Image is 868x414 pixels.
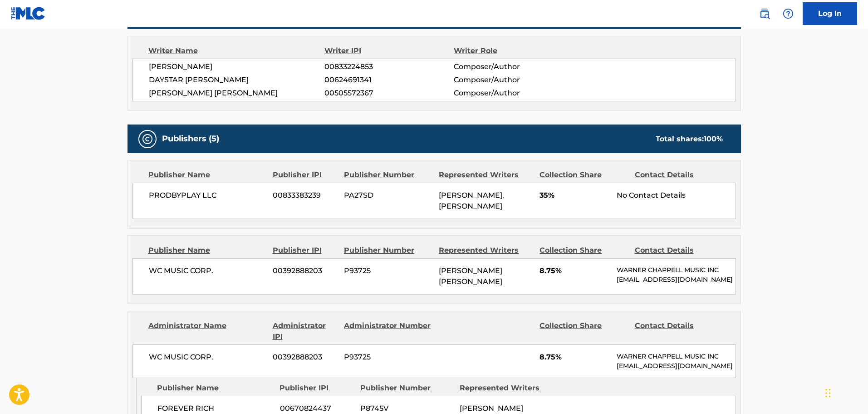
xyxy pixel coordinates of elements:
[149,352,266,363] span: WC MUSIC CORP.
[539,320,628,342] div: Collection Share
[439,245,533,256] div: Represented Writers
[617,352,735,361] p: WARNER CHAPPELL MUSIC INC
[162,134,219,144] h5: Publishers (5)
[783,8,794,19] img: help
[439,266,502,286] span: [PERSON_NAME] [PERSON_NAME]
[635,320,723,342] div: Contact Details
[324,75,453,85] span: 00624691341
[656,134,723,145] div: Total shares:
[439,191,504,210] span: [PERSON_NAME], [PERSON_NAME]
[635,170,723,180] div: Contact Details
[280,403,353,414] span: 00670824437
[148,170,266,180] div: Publisher Name
[779,5,797,23] div: Help
[344,190,432,201] span: PA27SD
[273,245,337,256] div: Publisher IPI
[454,75,571,85] span: Composer/Author
[454,61,571,72] span: Composer/Author
[273,170,337,180] div: Publisher IPI
[344,245,432,256] div: Publisher Number
[617,275,735,284] p: [EMAIL_ADDRESS][DOMAIN_NAME]
[755,5,774,23] a: Public Search
[273,352,337,363] span: 00392888203
[460,383,552,394] div: Represented Writers
[439,170,533,180] div: Represented Writers
[617,190,735,201] div: No Contact Details
[149,265,266,276] span: WC MUSIC CORP.
[142,134,153,145] img: Publishers
[539,170,628,180] div: Collection Share
[11,7,46,20] img: MLC Logo
[454,45,571,56] div: Writer Role
[157,383,273,394] div: Publisher Name
[539,265,610,276] span: 8.75%
[759,8,770,19] img: search
[148,320,266,342] div: Administrator Name
[360,403,453,414] span: P8745V
[149,190,266,201] span: PRODBYPLAY LLC
[344,265,432,276] span: P93725
[149,75,325,85] span: DAYSTAR [PERSON_NAME]
[148,245,266,256] div: Publisher Name
[803,2,857,25] a: Log In
[280,383,353,394] div: Publisher IPI
[344,170,432,180] div: Publisher Number
[617,265,735,275] p: WARNER CHAPPELL MUSIC INC
[324,88,453,99] span: 00505572367
[149,61,325,72] span: [PERSON_NAME]
[157,403,273,414] span: FOREVER RICH
[825,379,831,407] div: Drag
[273,265,337,276] span: 00392888203
[324,61,453,72] span: 00833224853
[539,190,610,201] span: 35%
[324,45,454,56] div: Writer IPI
[823,370,868,414] iframe: Chat Widget
[454,88,571,99] span: Composer/Author
[539,245,628,256] div: Collection Share
[148,45,325,56] div: Writer Name
[635,245,723,256] div: Contact Details
[704,135,723,143] span: 100 %
[344,320,432,342] div: Administrator Number
[344,352,432,363] span: P93725
[273,320,337,342] div: Administrator IPI
[360,383,453,394] div: Publisher Number
[617,361,735,371] p: [EMAIL_ADDRESS][DOMAIN_NAME]
[273,190,337,201] span: 00833383239
[539,352,610,363] span: 8.75%
[149,88,325,99] span: [PERSON_NAME] [PERSON_NAME]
